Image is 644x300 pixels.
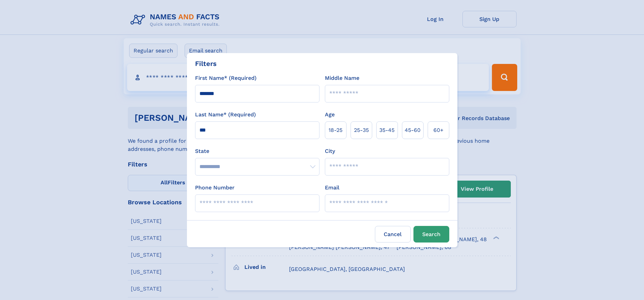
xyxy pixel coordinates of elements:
label: Last Name* (Required) [195,111,256,119]
label: Age [325,111,335,119]
span: 25‑35 [354,126,369,134]
label: First Name* (Required) [195,74,257,82]
label: Phone Number [195,184,235,192]
label: Cancel [375,226,411,243]
label: Middle Name [325,74,359,82]
span: 18‑25 [329,126,342,134]
button: Search [413,226,449,243]
span: 60+ [433,126,444,134]
span: 35‑45 [379,126,395,134]
div: Filters [195,59,217,69]
span: 45‑60 [405,126,421,134]
label: City [325,147,335,155]
label: Email [325,184,339,192]
label: State [195,147,319,155]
